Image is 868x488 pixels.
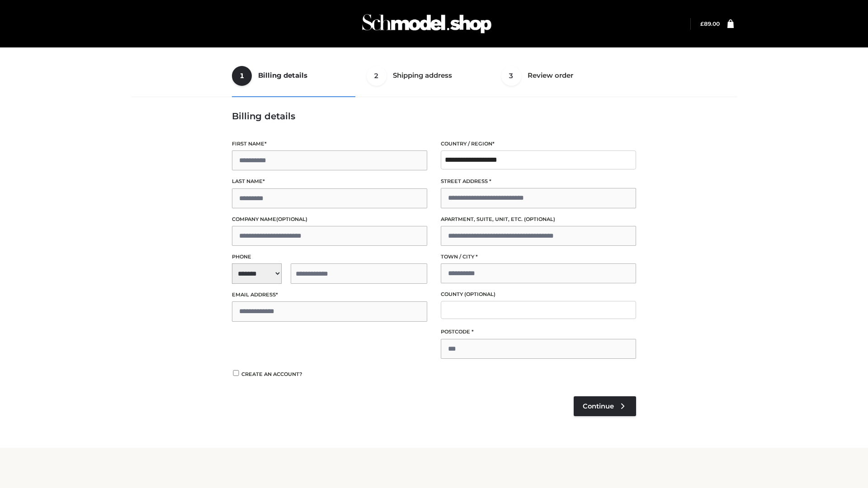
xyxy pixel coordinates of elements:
[359,6,495,42] img: Schmodel Admin 964
[232,253,427,261] label: Phone
[700,20,720,27] bdi: 89.00
[441,140,636,148] label: Country / Region
[232,140,427,148] label: First name
[276,216,307,222] span: (optional)
[441,290,636,299] label: County
[464,291,495,297] span: (optional)
[441,215,636,224] label: Apartment, suite, unit, etc.
[232,215,427,224] label: Company name
[232,177,427,186] label: Last name
[700,20,720,27] a: £89.00
[524,216,555,222] span: (optional)
[574,396,636,416] a: Continue
[700,20,704,27] span: £
[441,253,636,261] label: Town / City
[232,370,240,376] input: Create an account?
[583,402,614,410] span: Continue
[232,291,427,299] label: Email address
[241,371,302,377] span: Create an account?
[232,111,636,122] h3: Billing details
[441,328,636,336] label: Postcode
[441,177,636,186] label: Street address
